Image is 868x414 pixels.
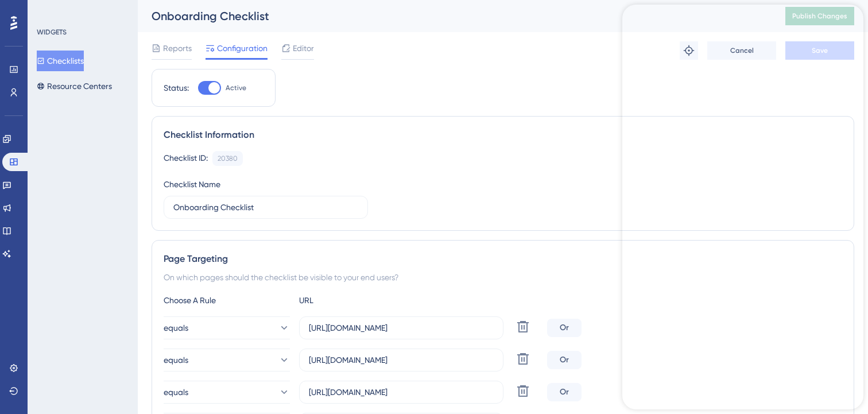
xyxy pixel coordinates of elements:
[164,349,290,372] button: equals
[164,151,208,166] div: Checklist ID:
[547,319,582,337] div: Or
[37,28,67,37] div: WIDGETS
[164,353,188,367] span: equals
[164,270,842,284] div: On which pages should the checklist be visible to your end users?
[226,83,246,92] span: Active
[152,8,757,24] div: Onboarding Checklist
[164,293,290,307] div: Choose A Rule
[299,293,425,307] div: URL
[547,383,582,401] div: Or
[164,81,189,95] div: Status:
[173,201,358,214] input: Type your Checklist name
[164,252,842,266] div: Page Targeting
[164,177,220,191] div: Checklist Name
[37,51,84,71] button: Checklists
[163,41,192,55] span: Reports
[164,385,188,399] span: equals
[547,351,582,369] div: Or
[293,41,314,55] span: Editor
[164,321,188,335] span: equals
[164,128,842,142] div: Checklist Information
[164,316,290,339] button: equals
[37,76,112,96] button: Resource Centers
[309,386,494,398] input: yourwebsite.com/path
[309,354,494,366] input: yourwebsite.com/path
[218,154,238,163] div: 20380
[217,41,268,55] span: Configuration
[164,381,290,404] button: equals
[309,322,494,334] input: yourwebsite.com/path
